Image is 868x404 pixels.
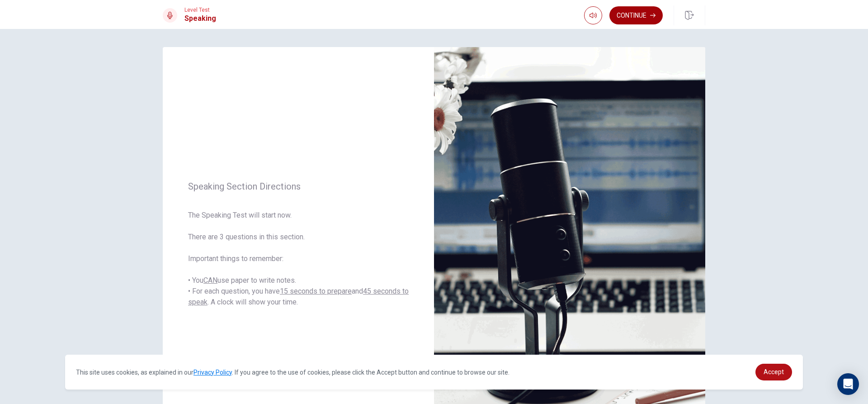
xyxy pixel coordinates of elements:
[609,6,663,24] button: Continue
[764,368,784,375] span: Accept
[184,7,216,13] span: Level Test
[76,369,509,376] span: This site uses cookies, as explained in our . If you agree to the use of cookies, please click th...
[188,181,409,192] span: Speaking Section Directions
[203,276,217,285] u: CAN
[65,355,803,390] div: cookieconsent
[184,13,216,24] h1: Speaking
[188,210,409,308] span: The Speaking Test will start now. There are 3 questions in this section. Important things to reme...
[280,287,352,295] u: 15 seconds to prepare
[755,364,792,380] a: dismiss cookie message
[837,373,859,395] div: Open Intercom Messenger
[193,369,232,376] a: Privacy Policy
